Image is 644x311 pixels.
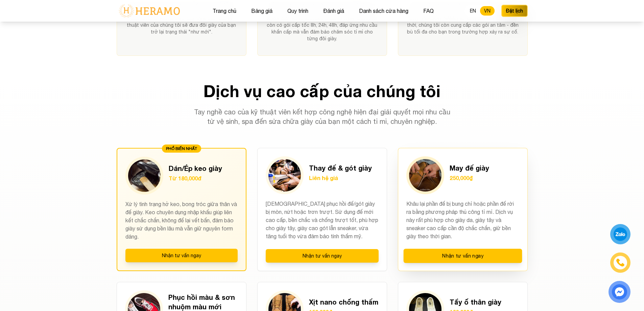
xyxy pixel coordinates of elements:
[450,174,489,182] p: 250,000₫
[268,159,301,192] img: Thay đế & gót giày
[285,6,310,15] button: Quy trình
[309,297,378,307] h3: Xịt nano chống thấm
[169,174,222,182] p: Từ 180,000đ
[309,163,372,173] h3: Thay đế & gót giày
[192,107,452,126] p: Tay nghề cao của kỹ thuật viên kết hợp công nghệ hiện đại giải quyết mọi nhu cầu từ vệ sinh, spa ...
[117,83,528,99] h2: Dịch vụ cao cấp của chúng tôi
[249,6,275,15] button: Bảng giá
[616,258,625,267] img: phone-icon
[450,163,489,173] h3: May đế giày
[125,200,238,241] p: Xử lý tình trạng hở keo, bong tróc giữa thân và đế giày. Keo chuyên dụng nhập khẩu giúp liên kết ...
[211,6,238,15] button: Trang chủ
[128,159,161,192] img: Dán/Ép keo giày
[466,6,480,16] button: EN
[266,1,379,42] p: Hỗ trợ giao nhận giày tận nơi toàn TP.HCM, cho phép bạn theo dõi trạng thái đơn hàng mọi lúc. Ngo...
[125,249,238,262] button: Nhận tư vấn ngay
[117,4,182,18] img: logo-with-text.png
[309,174,372,182] p: Liên hệ giá
[450,297,501,307] h3: Tẩy ố thân giày
[403,249,522,263] button: Nhận tư vấn ngay
[357,6,410,15] button: Danh sách cửa hàng
[406,200,519,241] p: Khâu lại phần đế bị bung chỉ hoặc phần đế rời ra bằng phương pháp thủ công tỉ mỉ. Dịch vụ này rất...
[162,145,201,153] div: PHỔ BIẾN NHẤT
[321,6,346,15] button: Đánh giá
[266,249,379,263] button: Nhận tư vấn ngay
[480,6,495,16] button: VN
[501,5,528,17] button: Đặt lịch
[409,159,442,192] img: May đế giày
[169,163,222,173] h3: Dán/Ép keo giày
[266,200,379,241] p: [DEMOGRAPHIC_DATA] phục hồi đế/gót giày bị mòn, nứt hoặc trơn trượt. Sử dụng đế mới cao cấp, bền ...
[421,6,436,15] button: FAQ
[611,253,630,272] a: phone-icon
